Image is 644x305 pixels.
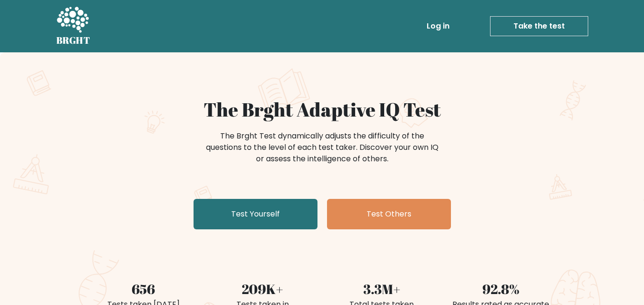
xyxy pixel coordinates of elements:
[90,279,197,299] div: 656
[423,17,453,36] a: Log in
[194,199,317,229] a: Test Yourself
[328,279,436,299] div: 3.3M+
[209,279,317,299] div: 209K+
[447,279,555,299] div: 92.8%
[56,4,91,49] a: BRGHT
[56,35,91,46] h5: BRGHT
[203,130,441,165] div: The Brght Test dynamically adjusts the difficulty of the questions to the level of each test take...
[490,16,588,36] a: Take the test
[90,98,555,121] h1: The Brght Adaptive IQ Test
[327,199,451,229] a: Test Others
